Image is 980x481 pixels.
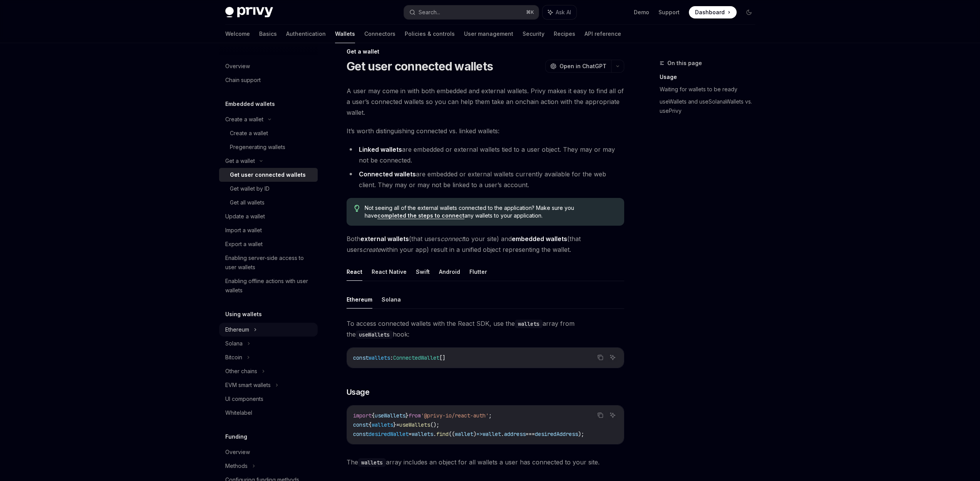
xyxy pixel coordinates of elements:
span: ConnectedWallet [393,354,439,361]
code: wallets [358,458,386,467]
div: Search... [419,8,440,17]
button: Android [439,263,460,281]
span: Usage [347,387,370,397]
span: The array includes an object for all wallets a user has connected to your site. [347,457,624,468]
div: Create a wallet [230,129,268,138]
li: are embedded or external wallets tied to a user object. They may or may not be connected. [347,144,624,166]
div: UI components [225,394,263,404]
span: => [476,431,482,437]
a: Support [658,8,680,16]
img: dark logo [225,7,273,18]
span: useWallets [399,421,430,428]
span: desiredWallet [369,431,409,437]
span: (( [449,431,455,437]
span: } [393,421,396,428]
div: Get all wallets [230,198,265,207]
span: = [409,431,412,437]
a: Security [523,25,544,43]
strong: Connected wallets [359,170,416,178]
div: Get user connected wallets [230,170,306,179]
em: create [363,246,381,253]
a: Dashboard [689,6,737,18]
div: Ethereum [225,325,249,334]
div: Export a wallet [225,240,263,249]
a: Get user connected wallets [219,168,318,182]
span: wallets [369,354,390,361]
span: wallets [372,421,393,428]
div: Get wallet by ID [230,184,270,193]
button: Ethereum [347,290,372,308]
span: const [353,354,369,361]
svg: Tip [354,205,360,212]
div: Get a wallet [347,48,624,55]
div: Solana [225,339,243,348]
span: A user may come in with both embedded and external wallets. Privy makes it easy to find all of a ... [347,85,624,118]
strong: external wallets [360,235,409,243]
span: ) [473,431,476,437]
div: Get a wallet [225,156,255,166]
span: { [372,412,375,419]
div: Other chains [225,367,257,376]
button: React Native [372,263,407,281]
span: . [433,431,436,437]
a: Overview [219,445,318,459]
span: Both (that users to your site) and (that users within your app) result in a unified object repres... [347,233,624,255]
button: Open in ChatGPT [545,60,611,73]
span: Not seeing all of the external wallets connected to the application? Make sure you have any walle... [365,204,616,220]
button: Swift [416,263,430,281]
span: On this page [667,59,702,68]
button: Copy the contents from the code block [595,352,605,362]
span: wallet [482,431,501,437]
a: Waiting for wallets to be ready [660,83,761,96]
a: Overview [219,59,318,73]
span: } [405,412,409,419]
div: Chain support [225,75,261,85]
span: import [353,412,372,419]
div: Enabling server-side access to user wallets [225,253,313,272]
span: '@privy-io/react-auth' [421,412,489,419]
span: Dashboard [695,8,725,16]
button: Copy the contents from the code block [595,410,605,420]
a: Import a wallet [219,223,318,237]
a: Get wallet by ID [219,182,318,196]
span: ); [578,431,584,437]
div: EVM smart wallets [225,380,271,390]
em: connect [441,235,464,243]
a: Connectors [364,25,395,43]
a: UI components [219,392,318,406]
a: Usage [660,71,761,83]
a: Policies & controls [405,25,455,43]
span: useWallets [375,412,405,419]
span: . [501,431,504,437]
a: Basics [259,25,277,43]
button: Toggle dark mode [743,6,755,18]
span: const [353,431,369,437]
span: const [353,421,369,428]
span: address [504,431,526,437]
button: Ask AI [608,410,618,420]
a: completed the steps to connect [377,212,464,219]
span: = [396,421,399,428]
a: Welcome [225,25,250,43]
a: API reference [585,25,621,43]
li: are embedded or external wallets currently available for the web client. They may or may not be l... [347,169,624,190]
a: Enabling server-side access to user wallets [219,251,318,274]
div: Create a wallet [225,115,263,124]
a: Get all wallets [219,196,318,209]
a: Update a wallet [219,209,318,223]
div: Whitelabel [225,408,252,417]
div: Methods [225,461,248,471]
span: : [390,354,393,361]
div: Update a wallet [225,212,265,221]
button: Ask AI [608,352,618,362]
span: desiredAddress [535,431,578,437]
a: User management [464,25,513,43]
button: Flutter [469,263,487,281]
button: Solana [382,290,401,308]
h1: Get user connected wallets [347,59,493,73]
span: Open in ChatGPT [560,62,606,70]
a: Whitelabel [219,406,318,420]
h5: Funding [225,432,247,441]
strong: Linked wallets [359,146,402,153]
span: Ask AI [556,8,571,16]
